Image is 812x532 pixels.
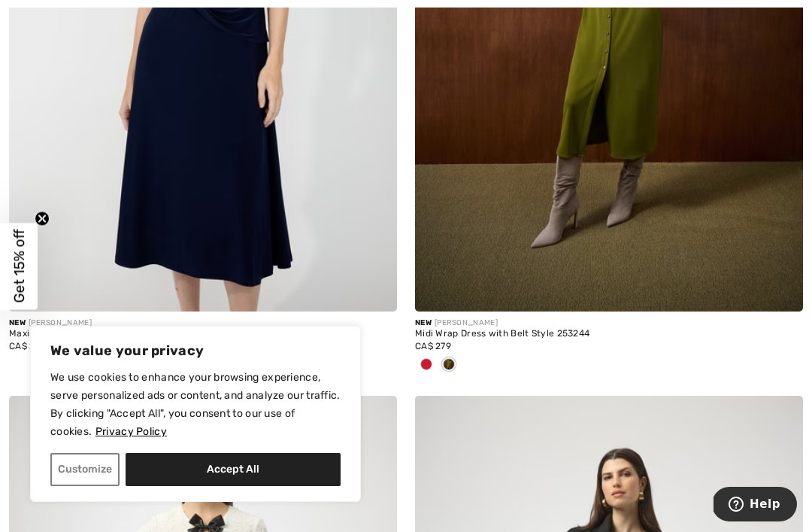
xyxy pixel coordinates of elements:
span: CA$ 265 [9,341,46,351]
span: CA$ 279 [415,341,451,351]
span: New [415,318,432,327]
p: We value your privacy [50,342,341,360]
a: Privacy Policy [95,424,168,439]
div: Artichoke [438,353,460,378]
div: We value your privacy [30,326,361,502]
p: We use cookies to enhance your browsing experience, serve personalized ads or content, and analyz... [50,369,341,441]
div: Maxi Wrap Dress, Boat-Neck Style 254001 [9,329,397,339]
button: Customize [50,453,120,486]
div: Merlot [415,353,438,378]
div: Midi Wrap Dress with Belt Style 253244 [415,329,803,339]
span: Get 15% off [11,230,28,303]
button: Close teaser [35,211,50,226]
div: [PERSON_NAME] [415,318,803,329]
div: [PERSON_NAME] [9,318,397,329]
span: New [9,318,26,327]
button: Accept All [126,453,341,486]
iframe: Opens a widget where you can find more information [714,487,797,524]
